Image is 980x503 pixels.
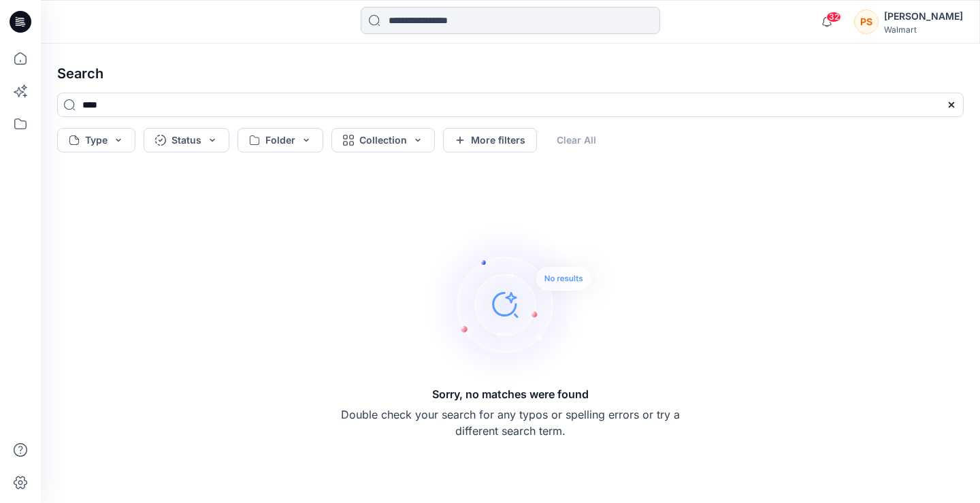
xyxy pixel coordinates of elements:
h4: Search [46,54,975,93]
button: Status [144,128,229,152]
button: Collection [331,128,435,152]
button: Folder [238,128,323,152]
p: Double check your search for any typos or spelling errors or try a different search term. [340,406,681,439]
button: Type [57,128,135,152]
div: [PERSON_NAME] [884,8,963,25]
img: Sorry, no matches were found [426,223,617,386]
button: More filters [443,128,537,152]
h5: Sorry, no matches were found [432,386,589,402]
div: Walmart [884,25,963,35]
div: PS [854,10,879,34]
span: 32 [826,12,841,22]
